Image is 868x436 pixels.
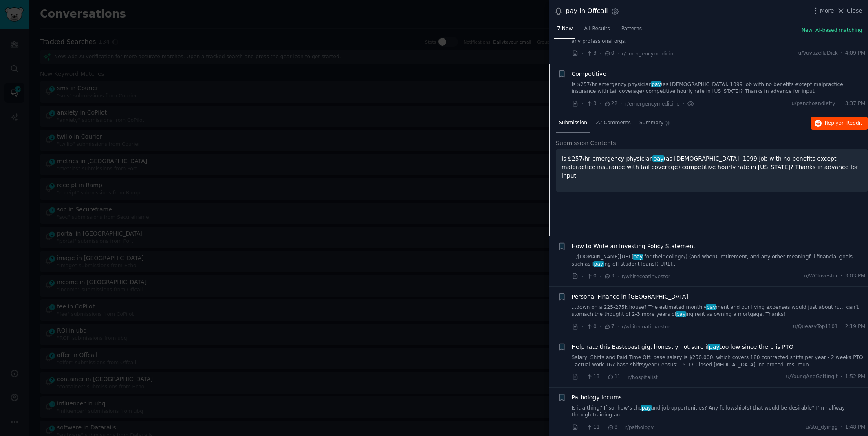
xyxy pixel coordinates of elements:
span: u/VuvuzellaDick [798,50,838,57]
span: Reply [825,120,862,127]
a: Patterns [619,22,645,39]
span: 3:37 PM [845,100,865,108]
span: u/panchoandlefty_ [792,100,838,108]
div: pay in Offcall [566,6,608,16]
span: · [599,49,601,58]
span: 22 [604,100,617,108]
span: · [620,99,622,108]
span: pay [651,81,661,87]
span: · [603,373,604,381]
span: · [582,99,583,108]
span: · [617,49,619,58]
span: 0 [604,50,614,57]
span: pay [676,311,686,317]
a: 7 New [554,22,575,39]
span: 11 [607,373,621,381]
button: New: AI-based matching [802,27,862,34]
button: More [811,7,834,15]
span: · [582,49,583,58]
span: pay [706,304,716,310]
span: r/hospitalist [628,374,658,380]
span: 22 Comments [596,119,631,127]
span: on Reddit [839,120,862,126]
span: More [820,7,834,15]
span: · [683,99,684,108]
span: 3 [586,100,596,108]
button: Close [837,7,862,15]
a: Pathology locums [572,393,622,402]
a: Personal Finance in [GEOGRAPHIC_DATA] [572,293,688,301]
span: · [599,322,601,331]
span: u/stu_dyingg [806,424,838,431]
a: .../[DOMAIN_NAME][URL]pay-for-their-college/) (and when), retirement, and any other meaningful fi... [572,253,866,268]
a: Is $257/hr emergency physicianpay(as [DEMOGRAPHIC_DATA], 1099 job with no benefits except malprac... [572,81,866,95]
span: Patterns [621,25,642,33]
span: pay [652,155,664,162]
span: pay [633,254,643,260]
span: 3:03 PM [845,273,865,280]
a: Salary, Shifts and Paid Time Off: base salary is $250,000, which covers 180 contracted shifts per... [572,354,866,368]
span: pay [593,261,604,267]
span: 0 [586,323,596,330]
span: 3 [604,273,614,280]
span: r/emergencymedicine [622,51,676,57]
span: u/QueasyTop1101 [793,323,838,330]
span: · [841,323,842,330]
span: 3 [586,50,596,57]
span: u/YoungAndGettingIt [786,373,837,381]
span: 7 New [557,25,573,33]
a: Is it a thing? If so, how’s thepayand job opportunities? Any fellowship(s) that would be desirabl... [572,405,866,419]
span: r/whitecoatinvestor [622,274,670,280]
span: u/WCInvestor [804,273,837,280]
span: 4:09 PM [845,50,865,57]
span: · [841,373,842,381]
span: pay [641,405,652,411]
button: Replyon Reddit [811,117,868,130]
span: · [599,99,601,108]
span: 1:52 PM [845,373,865,381]
span: · [603,423,604,432]
span: 7 [604,323,614,330]
span: Help rate this Eastcoast gig, honestly not sure if too low since there is PTO [572,343,793,351]
span: pay [708,344,720,350]
span: Close [847,7,862,15]
span: r/pathology [625,425,654,430]
span: · [582,322,583,331]
span: 0 [586,273,596,280]
span: · [617,322,619,331]
span: · [623,373,625,381]
span: Submission Contents [556,139,616,148]
span: · [841,100,842,108]
span: · [582,423,583,432]
span: All Results [584,25,610,33]
span: · [582,373,583,381]
span: Submission [559,119,587,127]
span: r/whitecoatinvestor [622,324,670,330]
span: 2:19 PM [845,323,865,330]
p: Is $257/hr emergency physician (as [DEMOGRAPHIC_DATA], 1099 job with no benefits except malpracti... [562,154,862,180]
a: How to Write an Investing Policy Statement [572,242,696,251]
span: · [582,272,583,281]
span: 1:48 PM [845,424,865,431]
span: · [617,272,619,281]
span: r/emergencymedicine [625,101,680,107]
span: · [620,423,622,432]
span: · [841,424,842,431]
span: · [841,273,842,280]
span: Summary [639,119,663,127]
a: All Results [581,22,612,39]
span: 8 [607,424,617,431]
a: ...down on a 225-275k house? The estimated monthlypayment and our living expenses would just abou... [572,304,866,318]
span: · [841,50,842,57]
span: 11 [586,424,599,431]
span: 13 [586,373,599,381]
a: Help rate this Eastcoast gig, honestly not sure ifpaytoo low since there is PTO [572,343,793,351]
a: Competitive [572,70,606,78]
span: · [599,272,601,281]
